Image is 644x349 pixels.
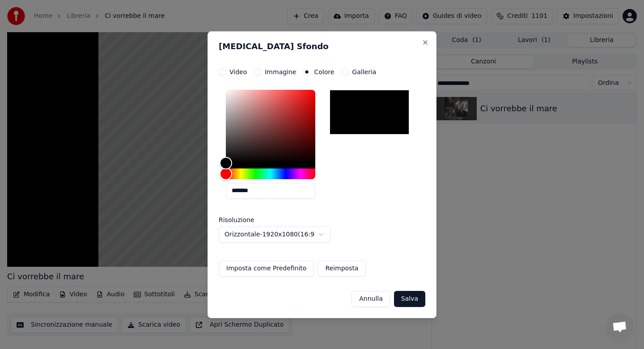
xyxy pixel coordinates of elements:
[318,261,366,277] button: Reimposta
[226,90,315,163] div: Color
[352,291,390,307] button: Annulla
[219,217,308,223] label: Risoluzione
[394,291,425,307] button: Salva
[229,69,247,75] label: Video
[226,168,315,179] div: Hue
[352,69,376,75] label: Galleria
[219,42,425,50] h2: [MEDICAL_DATA] Sfondo
[265,69,296,75] label: Immagine
[219,261,314,277] button: Imposta come Predefinito
[314,69,334,75] label: Colore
